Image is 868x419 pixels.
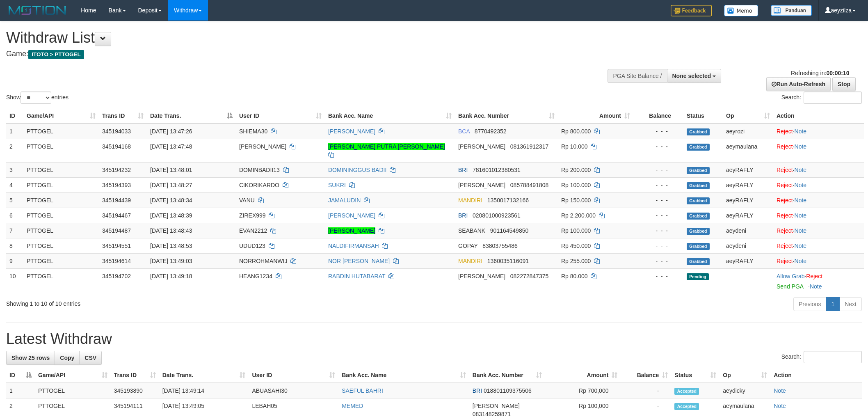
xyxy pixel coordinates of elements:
[795,128,807,135] a: Note
[6,223,23,238] td: 7
[667,69,722,83] button: None selected
[777,128,793,135] a: Reject
[159,383,249,398] td: [DATE] 13:49:14
[810,283,822,290] a: Note
[6,162,23,177] td: 3
[510,143,548,150] span: Copy 081361912317 to clipboard
[99,108,147,124] th: Trans ID: activate to sort column ascending
[328,258,390,264] a: NOR [PERSON_NAME]
[561,273,588,279] span: Rp 80.000
[102,197,131,204] span: 345194439
[328,197,361,204] a: JAMALUDIN
[458,243,477,249] span: GOPAY
[458,128,470,135] span: BCA
[239,182,279,188] span: CIKORIKARDO
[490,227,528,234] span: Copy 901164549850 to clipboard
[6,139,23,162] td: 2
[342,387,383,394] a: SAEFUL BAHRI
[687,128,710,135] span: Grabbed
[773,238,864,253] td: ·
[473,167,521,173] span: Copy 781601012380531 to clipboard
[102,258,131,264] span: 345194614
[249,368,338,383] th: User ID: activate to sort column ascending
[150,197,192,204] span: [DATE] 13:48:34
[6,351,55,365] a: Show 25 rows
[6,368,35,383] th: ID: activate to sort column descending
[674,403,699,410] span: Accepted
[826,297,840,311] a: 1
[147,108,236,124] th: Date Trans.: activate to sort column descending
[687,167,710,174] span: Grabbed
[102,167,131,173] span: 345194232
[150,212,192,219] span: [DATE] 13:48:39
[545,368,621,383] th: Amount: activate to sort column ascending
[458,167,468,173] span: BRI
[487,258,529,264] span: Copy 1360035116091 to clipboard
[469,368,545,383] th: Bank Acc. Number: activate to sort column ascending
[561,143,588,150] span: Rp 10.000
[773,162,864,177] td: ·
[6,30,571,46] h1: Withdraw List
[621,383,671,398] td: -
[545,383,621,398] td: Rp 700,000
[781,351,862,363] label: Search:
[771,5,812,16] img: panduan.png
[637,211,680,220] div: - - -
[6,192,23,208] td: 5
[102,128,131,135] span: 345194033
[723,208,773,223] td: aeyRAFLY
[328,243,379,249] a: NALDIFIRMANSAH
[561,227,591,234] span: Rp 100.000
[328,143,445,150] a: [PERSON_NAME] PUTRA [PERSON_NAME]
[723,139,773,162] td: aeymaulana
[6,238,23,253] td: 8
[328,227,375,234] a: [PERSON_NAME]
[328,167,386,173] a: DOMININGGUS BADII
[150,258,192,264] span: [DATE] 13:49:03
[777,143,793,150] a: Reject
[102,143,131,150] span: 345194168
[473,403,520,409] span: [PERSON_NAME]
[23,108,99,124] th: Game/API: activate to sort column ascending
[239,197,255,204] span: VANU
[458,273,505,279] span: [PERSON_NAME]
[561,128,591,135] span: Rp 800.000
[236,108,325,124] th: User ID: activate to sort column ascending
[561,197,591,204] span: Rp 150.000
[338,368,469,383] th: Bank Acc. Name: activate to sort column ascending
[795,197,807,204] a: Note
[723,108,773,124] th: Op: activate to sort column ascending
[773,208,864,223] td: ·
[637,196,680,204] div: - - -
[720,383,770,398] td: aeydicky
[23,162,99,177] td: PTTOGEL
[774,403,786,409] a: Note
[102,273,131,279] span: 345194702
[23,124,99,139] td: PTTOGEL
[561,212,596,219] span: Rp 2.200.000
[687,182,710,189] span: Grabbed
[102,227,131,234] span: 345194487
[6,208,23,223] td: 6
[6,92,69,104] label: Show entries
[23,223,99,238] td: PTTOGEL
[23,268,99,294] td: PTTOGEL
[239,143,286,150] span: [PERSON_NAME]
[239,128,267,135] span: SHIEMA30
[28,50,84,59] span: ITOTO > PTTOGEL
[487,197,529,204] span: Copy 1350017132166 to clipboard
[806,273,822,279] a: Reject
[674,388,699,395] span: Accepted
[621,368,671,383] th: Balance: activate to sort column ascending
[475,128,507,135] span: Copy 8770492352 to clipboard
[637,127,680,135] div: - - -
[484,387,532,394] span: Copy 018801109375506 to clipboard
[773,139,864,162] td: ·
[6,50,571,58] h4: Game:
[150,143,192,150] span: [DATE] 13:47:48
[102,243,131,249] span: 345194551
[720,368,770,383] th: Op: activate to sort column ascending
[777,273,804,279] a: Allow Grab
[249,383,338,398] td: ABUASAHI30
[150,167,192,173] span: [DATE] 13:48:01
